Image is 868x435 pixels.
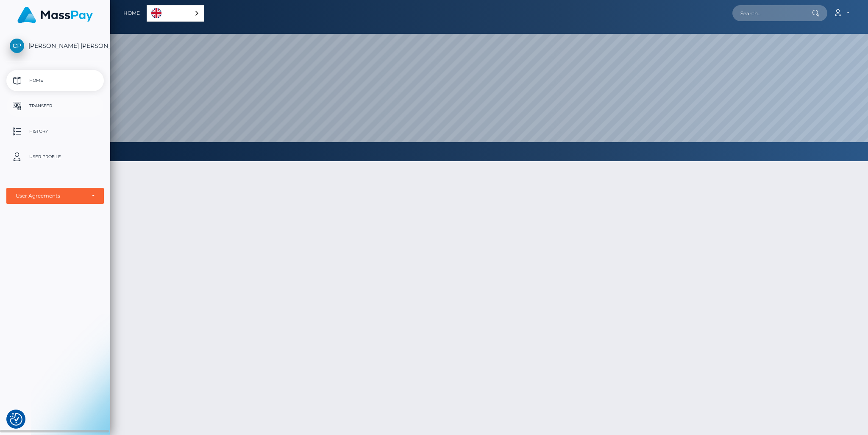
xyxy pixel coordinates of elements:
a: Transfer [6,95,104,117]
p: History [10,125,100,138]
img: MassPay [17,7,93,23]
button: User Agreements [6,188,104,204]
div: Language [147,5,204,22]
p: Home [10,74,100,87]
a: Home [123,4,140,22]
button: Consent Preferences [10,413,22,426]
div: User Agreements [16,192,85,199]
a: English [147,6,204,21]
span: [PERSON_NAME] [PERSON_NAME] [6,42,104,50]
img: Revisit consent button [10,413,22,426]
a: History [6,121,104,142]
input: Search... [732,5,812,21]
a: User Profile [6,146,104,167]
a: Home [6,70,104,91]
aside: Language selected: English [147,5,204,22]
p: Transfer [10,100,100,112]
p: User Profile [10,151,100,163]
